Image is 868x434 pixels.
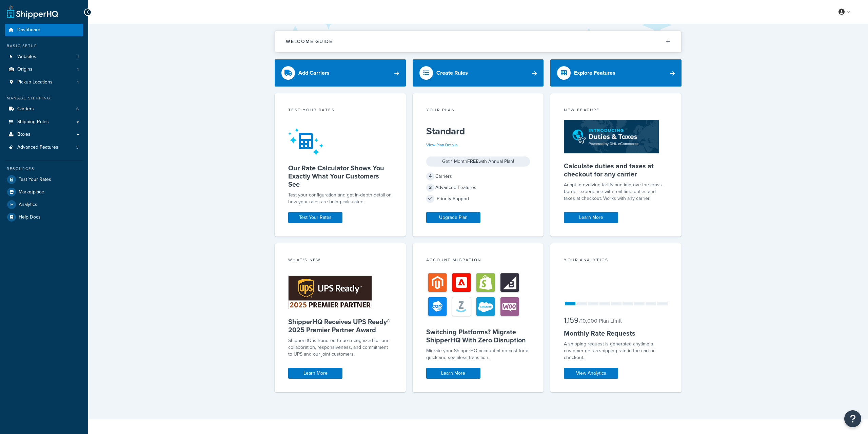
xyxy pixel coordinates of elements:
span: Boxes [17,132,31,137]
li: Advanced Features [5,141,83,154]
div: Carriers [426,172,530,181]
div: Create Rules [436,68,468,78]
h5: Switching Platforms? Migrate ShipperHQ With Zero Disruption [426,328,530,344]
strong: FREE [467,158,478,165]
div: Advanced Features [426,183,530,192]
h5: ShipperHQ Receives UPS Ready® 2025 Premier Partner Award [288,318,392,334]
li: Websites [5,51,83,63]
li: Pickup Locations [5,76,83,89]
a: Test Your Rates [5,173,83,186]
a: Test Your Rates [288,212,342,223]
a: Dashboard [5,24,83,36]
a: Pickup Locations1 [5,76,83,89]
a: Carriers6 [5,103,83,115]
div: Your Plan [426,107,530,115]
a: View Analytics [564,368,618,379]
div: New Feature [564,107,668,115]
span: 1 [77,54,79,60]
span: Marketplace [19,189,44,195]
span: 1,159 [564,315,578,326]
a: View Plan Details [426,142,458,148]
h5: Monthly Rate Requests [564,329,668,337]
a: Analytics [5,199,83,211]
a: Learn More [288,368,342,379]
span: Websites [17,54,36,60]
h5: Standard [426,126,530,137]
span: Analytics [19,202,37,208]
button: Open Resource Center [844,410,861,427]
div: A shipping request is generated anytime a customer gets a shipping rate in the cart or checkout. [564,341,668,361]
div: Migrate your ShipperHQ account at no cost for a quick and seamless transition. [426,347,530,361]
a: Help Docs [5,211,83,223]
h2: Welcome Guide [286,39,333,44]
span: Origins [17,67,33,72]
span: Test Your Rates [19,177,51,183]
span: 3 [76,145,79,150]
div: Explore Features [574,68,615,78]
p: ShipperHQ is honored to be recognized for our collaboration, responsiveness, and commitment to UP... [288,337,392,358]
span: Pickup Locations [17,79,53,85]
span: 6 [76,106,79,112]
li: Carriers [5,103,83,115]
h5: Calculate duties and taxes at checkout for any carrier [564,162,668,178]
button: Welcome Guide [275,31,681,52]
div: Account Migration [426,257,530,265]
div: Test your rates [288,107,392,115]
a: Shipping Rules [5,116,83,128]
div: Priority Support [426,194,530,204]
div: Get 1 Month with Annual Plan! [426,156,530,167]
div: Test your configuration and get in-depth detail on how your rates are being calculated. [288,192,392,205]
div: What's New [288,257,392,265]
a: Explore Features [550,59,682,87]
span: 4 [426,172,434,181]
a: Advanced Features3 [5,141,83,154]
span: 1 [77,67,79,72]
a: Marketplace [5,186,83,198]
a: Boxes [5,128,83,141]
a: Learn More [564,212,618,223]
a: Add Carriers [275,59,406,87]
div: Your Analytics [564,257,668,265]
span: Shipping Rules [17,119,49,125]
span: 3 [426,184,434,192]
a: Learn More [426,368,480,379]
div: Manage Shipping [5,95,83,101]
a: Upgrade Plan [426,212,480,223]
div: Basic Setup [5,43,83,49]
a: Origins1 [5,63,83,76]
a: Websites1 [5,51,83,63]
li: Origins [5,63,83,76]
span: Dashboard [17,27,40,33]
div: Resources [5,166,83,172]
h5: Our Rate Calculator Shows You Exactly What Your Customers See [288,164,392,188]
span: 1 [77,79,79,85]
span: Advanced Features [17,145,58,150]
div: Add Carriers [298,68,330,78]
p: Adapt to evolving tariffs and improve the cross-border experience with real-time duties and taxes... [564,182,668,202]
small: / 10,000 Plan Limit [579,317,622,325]
span: Carriers [17,106,34,112]
a: Create Rules [413,59,544,87]
span: Help Docs [19,214,41,220]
